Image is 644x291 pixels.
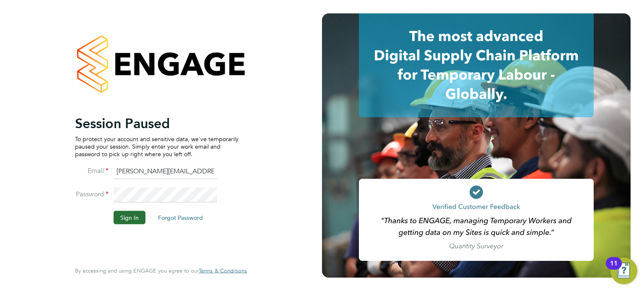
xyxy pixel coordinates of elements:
[75,135,239,158] p: To protect your account and sensitive data, we've temporarily paused your session. Simply enter y...
[610,258,637,284] button: Open Resource Center, 11 new notifications
[199,268,247,274] a: Terms & Conditions
[75,267,247,274] span: By accessing and using ENGAGE you agree to our
[151,211,210,224] button: Forgot Password
[114,164,217,179] input: Enter your work email...
[610,263,618,274] div: 11
[75,166,109,175] label: Email
[114,211,145,224] button: Sign In
[75,190,109,198] label: Password
[75,115,239,131] h2: Session Paused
